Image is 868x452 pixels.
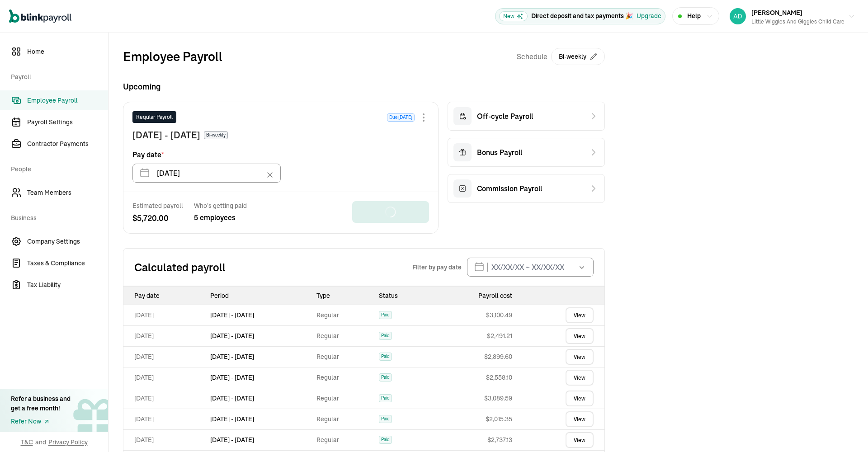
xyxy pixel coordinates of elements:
iframe: Chat Widget [665,89,868,452]
th: Payroll cost [430,287,516,305]
img: loader [385,206,396,218]
button: Bi-weekly [551,48,605,65]
span: Filter by pay date [412,263,462,272]
span: Off-cycle Payroll [477,111,533,122]
span: Bonus Payroll [477,147,522,158]
td: [DATE] [123,388,207,409]
th: Type [313,287,375,305]
span: Paid [379,332,392,340]
span: Paid [379,394,392,402]
h2: Calculated payroll [134,260,412,274]
td: [DATE] [123,305,207,325]
td: [DATE] [123,325,207,346]
span: 5 employees [194,212,247,223]
td: [DATE] [123,367,207,388]
td: Regular [313,305,375,325]
td: [DATE] - [DATE] [207,388,313,409]
span: Commission Payroll [477,183,542,194]
td: [DATE] - [DATE] [207,346,313,367]
nav: Global [9,3,71,29]
a: View [566,411,594,427]
span: $ 2,015.35 [486,415,512,423]
span: $ 2,558.10 [486,373,512,381]
div: Refer a business and get a free month! [11,394,71,413]
a: Refer Now [11,417,71,426]
button: [PERSON_NAME]Little Wiggles and Giggles Child Care [726,5,859,28]
span: Business [11,204,103,230]
span: T&C [21,438,33,447]
h2: Employee Payroll [123,47,222,66]
span: Who’s getting paid [194,201,247,210]
p: Direct deposit and tax payments 🎉 [531,11,633,21]
td: Regular [313,429,375,450]
a: View [566,432,594,448]
span: [PERSON_NAME] [751,9,802,17]
span: Estimated payroll [132,201,183,210]
span: Payroll [11,63,103,89]
span: Regular Payroll [136,113,173,121]
span: $ 2,737.13 [487,436,512,444]
span: Tax Liability [27,280,108,290]
input: XX/XX/XX ~ XX/XX/XX [467,258,594,277]
td: [DATE] [123,429,207,450]
span: Paid [379,373,392,381]
a: View [566,370,594,386]
span: Pay date [132,149,164,160]
a: View [566,328,594,344]
span: [DATE] - [DATE] [132,128,200,142]
td: [DATE] - [DATE] [207,325,313,346]
span: $ 3,100.49 [486,311,512,319]
td: [DATE] - [DATE] [207,305,313,325]
div: Schedule [517,47,605,66]
th: Pay date [123,287,207,305]
td: Regular [313,388,375,409]
button: Help [672,7,719,25]
span: Contractor Payments [27,139,108,149]
span: Paid [379,415,392,423]
span: Upcoming [123,80,605,93]
span: Paid [379,353,392,361]
th: Period [207,287,313,305]
a: View [566,349,594,365]
th: Status [375,287,430,305]
span: $ 3,089.59 [484,394,512,402]
a: View [566,307,594,323]
span: Home [27,47,108,56]
span: Paid [379,311,392,319]
span: People [11,155,103,181]
span: Bi-weekly [204,131,228,139]
span: Taxes & Compliance [27,259,108,268]
td: Regular [313,346,375,367]
span: New [499,11,528,21]
div: Little Wiggles and Giggles Child Care [751,18,844,26]
span: Payroll Settings [27,118,108,127]
input: XX/XX/XX [132,164,281,183]
td: [DATE] - [DATE] [207,429,313,450]
td: [DATE] - [DATE] [207,367,313,388]
span: Employee Payroll [27,96,108,105]
span: $ 2,899.60 [484,353,512,361]
td: [DATE] [123,409,207,429]
span: Company Settings [27,237,108,246]
span: Team Members [27,188,108,198]
td: Regular [313,367,375,388]
button: Upgrade [637,11,661,21]
td: [DATE] [123,346,207,367]
td: Regular [313,409,375,429]
td: [DATE] - [DATE] [207,409,313,429]
span: $ 5,720.00 [132,212,183,224]
span: $ 2,491.21 [487,332,512,340]
span: Help [687,11,701,21]
span: Due [DATE] [387,113,415,122]
span: Privacy Policy [48,438,88,447]
a: View [566,391,594,406]
td: Regular [313,325,375,346]
span: Paid [379,436,392,444]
